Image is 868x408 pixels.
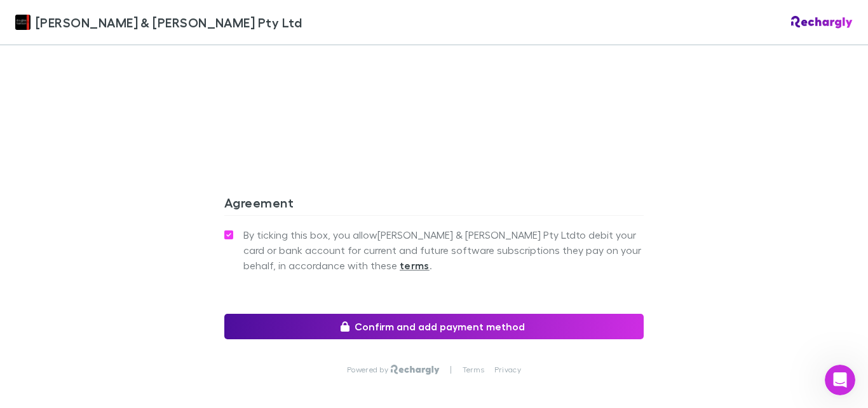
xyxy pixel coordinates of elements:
p: Powered by [347,365,391,375]
span: By ticking this box, you allow [PERSON_NAME] & [PERSON_NAME] Pty Ltd to debit your card or bank a... [243,227,644,273]
a: Terms [463,365,484,375]
img: Rechargly Logo [791,16,853,29]
img: Douglas & Harrison Pty Ltd's Logo [15,15,31,30]
span: [PERSON_NAME] & [PERSON_NAME] Pty Ltd [36,13,302,32]
strong: terms [400,259,430,272]
button: Confirm and add payment method [224,314,644,339]
iframe: Intercom live chat [825,365,855,395]
img: Rechargly Logo [391,365,440,375]
a: Privacy [494,365,521,375]
p: | [450,365,452,375]
h3: Agreement [224,195,644,215]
